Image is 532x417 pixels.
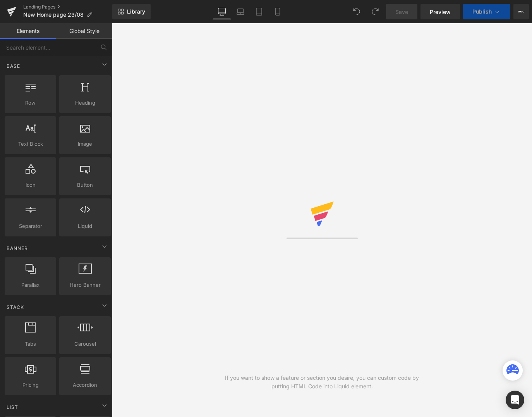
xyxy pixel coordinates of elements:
[472,9,492,15] span: Publish
[7,340,54,348] span: Tabs
[506,391,524,409] div: Open Intercom Messenger
[395,8,408,16] span: Save
[250,4,268,19] a: Tablet
[112,4,151,19] a: New Library
[6,403,19,411] span: List
[7,140,54,148] span: Text Block
[463,4,510,19] button: Publish
[7,181,54,189] span: Icon
[7,99,54,107] span: Row
[62,99,108,107] span: Heading
[6,62,21,70] span: Base
[513,4,529,19] button: More
[6,303,25,311] span: Stack
[62,340,108,348] span: Carousel
[23,12,84,18] span: New Home page 23/08
[56,23,112,39] a: Global Style
[7,281,54,289] span: Parallax
[62,181,108,189] span: Button
[217,374,427,391] div: If you want to show a feature or section you desire, you can custom code by putting HTML Code int...
[62,281,108,289] span: Hero Banner
[213,4,231,19] a: Desktop
[127,8,145,15] span: Library
[62,222,108,230] span: Liquid
[268,4,287,19] a: Mobile
[367,4,383,19] button: Redo
[7,381,54,389] span: Pricing
[62,381,108,389] span: Accordion
[420,4,460,19] a: Preview
[349,4,364,19] button: Undo
[23,4,112,10] a: Landing Pages
[62,140,108,148] span: Image
[430,8,451,16] span: Preview
[6,245,29,252] span: Banner
[7,222,54,230] span: Separator
[231,4,250,19] a: Laptop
